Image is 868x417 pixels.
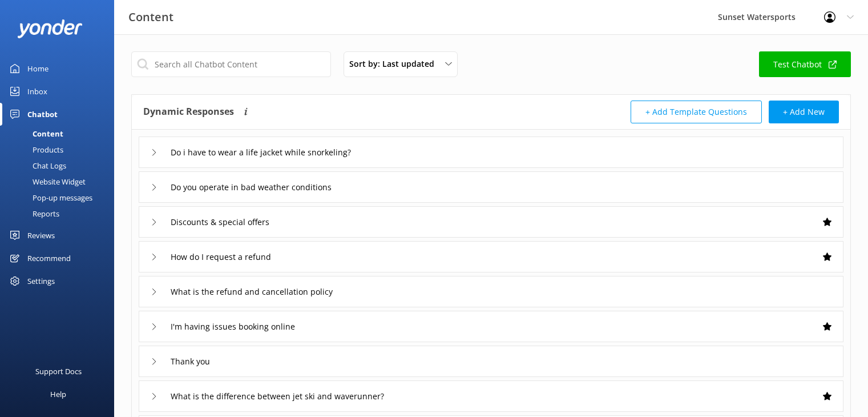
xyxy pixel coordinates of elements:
[50,383,66,406] div: Help
[7,206,114,222] a: Reports
[7,158,66,174] div: Chat Logs
[35,360,82,383] div: Support Docs
[7,190,114,206] a: Pop-up messages
[7,190,92,206] div: Pop-up messages
[27,270,55,292] div: Settings
[131,51,331,77] input: Search all Chatbot Content
[17,19,83,38] img: yonder-white-logo.png
[769,101,839,123] button: + Add New
[7,142,63,158] div: Products
[7,126,63,142] div: Content
[143,101,234,123] h4: Dynamic Responses
[7,142,114,158] a: Products
[27,57,49,80] div: Home
[27,103,58,126] div: Chatbot
[759,51,851,77] a: Test Chatbot
[7,158,114,174] a: Chat Logs
[27,80,47,103] div: Inbox
[27,247,71,270] div: Recommend
[349,58,441,70] span: Sort by: Last updated
[128,8,173,26] h3: Content
[7,206,59,222] div: Reports
[7,126,114,142] a: Content
[27,224,55,247] div: Reviews
[7,174,86,190] div: Website Widget
[7,174,114,190] a: Website Widget
[631,101,762,123] button: + Add Template Questions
